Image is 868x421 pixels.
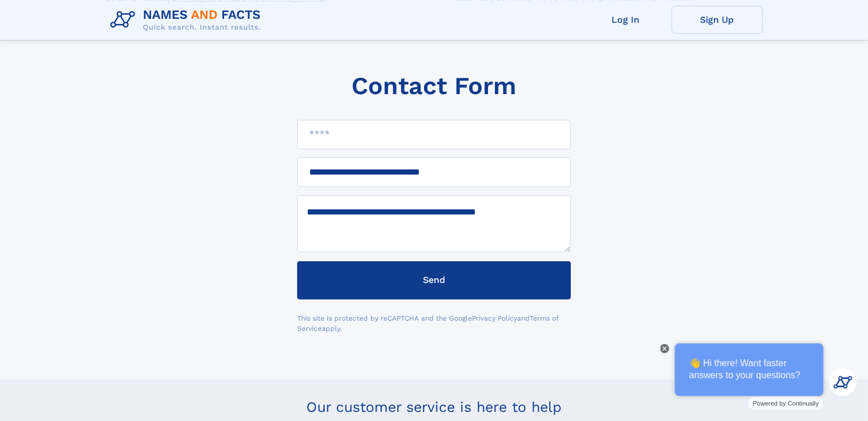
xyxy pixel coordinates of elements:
a: Log In [580,6,671,34]
a: Terms of Service [297,314,559,333]
img: Close [662,346,667,351]
span: Powered by Continually [753,400,819,407]
a: Privacy Policy [472,314,517,322]
img: Kevin [829,369,857,396]
a: Sign Up [671,6,763,34]
h1: Contact Form [351,72,517,100]
button: Send [297,261,571,299]
div: This site is protected by reCAPTCHA and the Google and apply. [297,313,571,334]
img: Logo Names and Facts [106,5,270,35]
a: Powered by Continually [748,397,823,410]
div: 👋 Hi there! Want faster answers to your questions? [675,343,823,396]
